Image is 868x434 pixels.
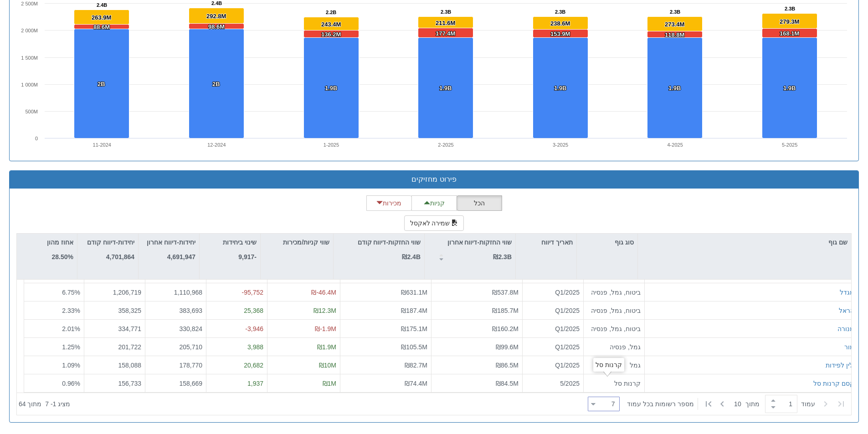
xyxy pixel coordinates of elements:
[554,85,566,92] tspan: 1.9B
[106,253,134,260] strong: 4,701,864
[555,9,565,15] tspan: 2.3B
[526,378,580,388] div: 5/2025
[496,343,519,350] span: ₪99.6M
[839,306,854,315] button: הראל
[526,324,580,333] div: Q1/2025
[16,175,852,184] h3: פירוט מחזיקים
[87,237,134,247] p: יחידות-דיווח קודם
[21,28,38,33] tspan: 2 000M
[411,195,457,211] button: קניות
[405,361,427,368] span: ₪82.7M
[404,215,464,231] button: שמירה לאקסל
[496,361,519,368] span: ₪86.5M
[324,142,339,148] text: 1-2025
[493,253,512,260] strong: ₪2.3B
[526,342,580,351] div: Q1/2025
[401,288,427,296] span: ₪631.1M
[577,234,637,251] div: סוג גוף
[88,342,141,351] div: 201,722
[28,287,80,296] div: 6.75 %
[321,21,341,28] tspan: 243.4M
[35,136,38,141] text: 0
[97,2,107,8] tspan: 2.4B
[526,287,580,296] div: Q1/2025
[785,6,795,11] tspan: 2.3B
[93,24,110,31] tspan: 88.6M
[317,343,336,350] span: ₪1.9M
[149,342,202,351] div: 205,710
[149,378,202,388] div: 158,669
[358,237,421,247] p: שווי החזקות-דיווח קודם
[21,55,38,61] tspan: 1 500M
[92,14,111,21] tspan: 263.9M
[587,324,641,333] div: ביטוח, גמל, פנסיה
[208,23,225,30] tspan: 98.6M
[436,20,455,26] tspan: 211.6M
[206,13,226,20] tspan: 292.8M
[315,325,336,332] span: ₪-1.9M
[492,325,519,332] span: ₪160.2M
[436,30,455,37] tspan: 177.4M
[47,237,73,247] p: אחוז מהון
[149,324,202,333] div: 330,824
[167,253,195,260] strong: 4,691,947
[439,85,452,92] tspan: 1.9B
[211,0,222,6] tspan: 2.4B
[840,287,854,296] button: מגדל
[826,360,854,369] button: ילין לפידות
[28,324,80,333] div: 2.01 %
[780,30,799,37] tspan: 168.1M
[149,306,202,315] div: 383,693
[402,253,421,260] strong: ₪2.4B
[88,360,141,369] div: 158,088
[28,306,80,315] div: 2.33 %
[366,195,412,211] button: מכירות
[261,234,333,251] div: שווי קניות/מכירות
[401,306,427,314] span: ₪187.4M
[98,81,105,87] tspan: 2B
[321,31,341,38] tspan: 136.2M
[587,342,641,351] div: גמל, פנסיה
[207,142,226,148] text: 12-2024
[25,109,38,114] text: 500M
[844,342,854,351] button: מור
[313,306,336,314] span: ₪12.3M
[668,85,681,92] tspan: 1.9B
[212,81,220,87] tspan: 2B
[28,378,80,388] div: 0.96 %
[323,379,336,387] span: ₪1M
[210,378,263,388] div: 1,937
[88,324,141,333] div: 334,771
[665,31,684,38] tspan: 118.8M
[401,325,427,332] span: ₪175.1M
[326,10,336,15] tspan: 2.2B
[405,379,427,387] span: ₪74.4M
[492,306,519,314] span: ₪185.7M
[813,378,854,388] button: קסם קרנות סל
[670,9,680,15] tspan: 2.3B
[52,253,73,260] strong: 28.50%
[21,1,38,6] tspan: 2 500M
[638,234,851,251] div: שם גוף
[492,288,519,296] span: ₪537.8M
[210,306,263,315] div: 25,368
[325,85,337,92] tspan: 1.9B
[780,18,799,25] tspan: 279.3M
[223,237,257,247] p: שינוי ביחידות
[441,9,451,15] tspan: 2.3B
[668,142,683,148] text: 4-2025
[88,306,141,315] div: 358,325
[238,253,257,260] strong: -9,917
[311,288,336,296] span: ₪-46.4M
[438,142,453,148] text: 2-2025
[93,142,111,148] text: 11-2024
[401,343,427,350] span: ₪105.5M
[28,360,80,369] div: 1.09 %
[19,394,70,414] div: ‏מציג 1 - 7 ‏ מתוך 64
[627,399,694,408] span: ‏מספר רשומות בכל עמוד
[457,195,502,211] button: הכל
